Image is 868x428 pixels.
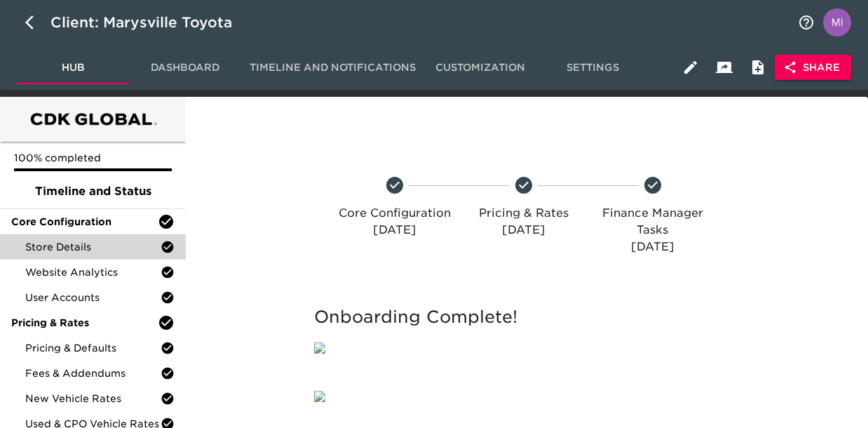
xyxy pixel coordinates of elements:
[25,240,161,254] span: Store Details
[250,59,416,76] span: Timeline and Notifications
[14,151,172,165] p: 100% completed
[25,392,161,406] span: New Vehicle Rates
[337,205,454,222] p: Core Configuration
[775,55,851,81] button: Share
[337,222,454,239] p: [DATE]
[50,11,252,34] div: Client: Marysville Toyota
[707,51,741,84] button: Client View
[25,265,161,279] span: Website Analytics
[823,8,851,36] img: Profile
[465,222,583,239] p: [DATE]
[314,342,325,354] img: qkibX1zbU72zw90W6Gan%2FTemplates%2FRjS7uaFIXtg43HUzxvoG%2F5032e6d8-b7fd-493e-871b-cf634c9dfc87.png
[11,316,158,330] span: Pricing & Rates
[25,366,161,380] span: Fees & Addendums
[11,215,158,229] span: Core Configuration
[594,205,712,239] p: Finance Manager Tasks
[741,51,775,84] button: Internal Notes and Comments
[137,59,233,76] span: Dashboard
[594,239,712,255] p: [DATE]
[25,290,161,305] span: User Accounts
[786,59,840,76] span: Share
[314,306,734,328] h5: Onboarding Complete!
[465,205,583,222] p: Pricing & Rates
[11,183,175,200] span: Timeline and Status
[25,341,161,355] span: Pricing & Defaults
[433,59,528,76] span: Customization
[674,51,707,84] button: Edit Hub
[314,391,325,402] img: qkibX1zbU72zw90W6Gan%2FTemplates%2FRjS7uaFIXtg43HUzxvoG%2F3e51d9d6-1114-4229-a5bf-f5ca567b6beb.jpg
[25,59,121,76] span: Hub
[789,6,823,39] button: notifications
[545,59,640,76] span: Settings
